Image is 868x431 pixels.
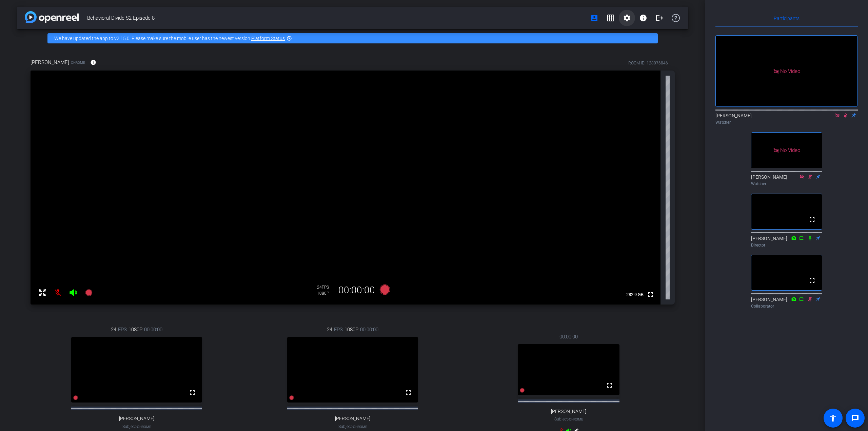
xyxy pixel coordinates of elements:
[551,409,586,414] span: [PERSON_NAME]
[352,424,353,429] span: -
[360,326,378,333] span: 00:00:00
[607,14,615,22] mat-icon: grid_on
[715,119,858,125] div: Watcher
[829,414,837,422] mat-icon: accessibility
[144,326,162,333] span: 00:00:00
[322,285,329,290] span: FPS
[136,424,137,429] span: -
[90,59,96,65] mat-icon: info
[624,291,646,299] span: 282.9 GB
[251,36,285,41] a: Platform Status
[338,424,367,430] span: Subject
[628,60,668,66] div: ROOM ID: 128076846
[137,425,151,429] span: Chrome
[119,416,154,422] span: [PERSON_NAME]
[118,326,127,333] span: FPS
[647,291,655,299] mat-icon: fullscreen
[25,11,79,23] img: app-logo
[751,235,822,248] div: [PERSON_NAME]
[655,14,664,22] mat-icon: logout
[129,326,142,333] span: 1080P
[808,276,816,285] mat-icon: fullscreen
[188,389,196,397] mat-icon: fullscreen
[751,181,822,187] div: Watcher
[751,303,822,309] div: Collaborator
[71,60,85,65] span: Chrome
[568,417,569,422] span: -
[344,326,358,333] span: 1080P
[554,416,583,422] span: Subject
[808,215,816,223] mat-icon: fullscreen
[334,326,343,333] span: FPS
[559,333,578,340] span: 00:00:00
[47,33,658,43] div: We have updated the app to v2.15.0. Please make sure the mobile user has the newest version.
[111,326,116,333] span: 24
[780,147,800,153] span: No Video
[334,285,379,296] div: 00:00:00
[87,11,586,25] span: Behavioral Divide S2 Episode 8
[327,326,332,333] span: 24
[335,416,370,422] span: [PERSON_NAME]
[122,424,151,430] span: Subject
[774,16,800,21] span: Participants
[287,36,292,41] mat-icon: highlight_off
[751,174,822,187] div: [PERSON_NAME]
[404,389,412,397] mat-icon: fullscreen
[606,381,614,389] mat-icon: fullscreen
[623,14,631,22] mat-icon: settings
[751,242,822,248] div: Director
[569,417,583,421] span: Chrome
[780,68,800,74] span: No Video
[851,414,859,422] mat-icon: message
[639,14,647,22] mat-icon: info
[590,14,598,22] mat-icon: account_box
[715,112,858,125] div: [PERSON_NAME]
[751,296,822,309] div: [PERSON_NAME]
[31,59,69,66] span: [PERSON_NAME]
[317,291,334,296] div: 1080P
[317,285,334,290] div: 24
[353,425,367,429] span: Chrome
